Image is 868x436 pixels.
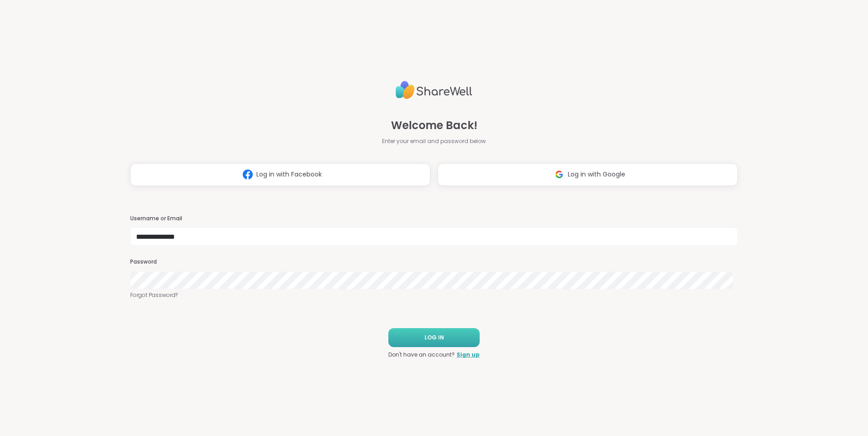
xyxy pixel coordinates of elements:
[425,334,444,342] span: LOG IN
[396,77,472,103] img: ShareWell Logo
[130,258,738,266] h3: Password
[256,170,322,179] span: Log in with Facebook
[130,163,430,186] button: Log in with Facebook
[388,351,455,359] span: Don't have an account?
[551,166,568,183] img: ShareWell Logomark
[391,117,477,134] span: Welcome Back!
[130,215,738,223] h3: Username or Email
[388,328,480,347] button: LOG IN
[457,351,480,359] a: Sign up
[130,291,738,299] a: Forgot Password?
[438,163,738,186] button: Log in with Google
[568,170,625,179] span: Log in with Google
[239,166,256,183] img: ShareWell Logomark
[382,137,486,145] span: Enter your email and password below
